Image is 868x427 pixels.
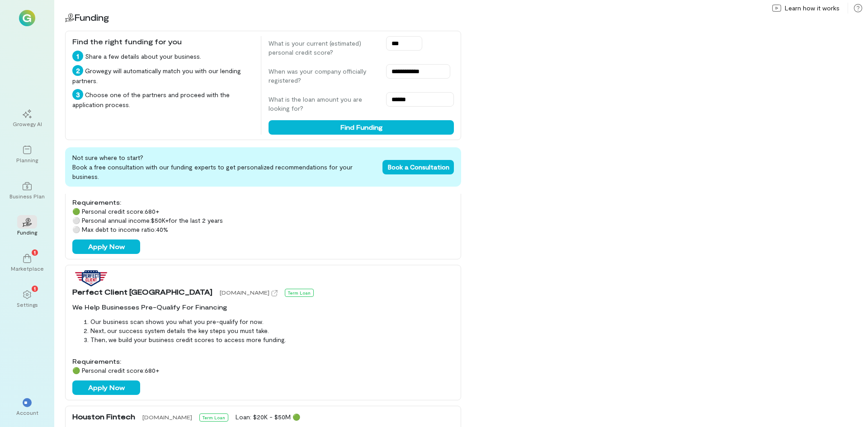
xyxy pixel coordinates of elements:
[72,303,454,312] div: We Help Businesses Pre-Qualify For Financing
[72,216,454,225] div: Personal annual income: $50K + for the last 2 years
[382,160,454,174] button: Book a Consultation
[90,326,454,335] li: Next, our success system details the key steps you must take.
[269,120,454,135] button: Find Funding
[72,89,83,100] div: 3
[72,65,254,85] div: Growegy will automatically match you with our lending partners.
[16,156,38,164] div: Planning
[11,247,43,279] a: Marketplace
[17,301,38,308] div: Settings
[74,12,109,23] span: Funding
[34,248,36,256] span: 1
[72,36,254,47] div: Find the right funding for you
[292,413,300,421] span: 🟢
[72,207,454,216] div: Personal credit score: 680 +
[72,198,454,207] div: Requirements:
[11,265,44,272] div: Marketplace
[269,67,377,85] label: When was your company officially registered?
[72,366,80,374] span: 🟢
[388,163,449,171] span: Book a Consultation
[72,65,83,76] div: 2
[65,147,461,187] div: Not sure where to start? Book a free consultation with our funding experts to get personalized re...
[11,102,43,135] a: Growegy AI
[72,366,454,375] div: Personal credit score: 680 +
[72,225,80,233] span: ⚪
[72,380,140,395] button: Apply Now
[34,284,36,292] span: 1
[269,95,377,113] label: What is the loan amount you are looking for?
[17,229,37,236] div: Funding
[72,51,83,61] div: 1
[220,289,269,296] span: [DOMAIN_NAME]
[90,317,454,326] li: Our business scan shows you what you pre-qualify for now.
[16,409,38,416] div: Account
[11,138,43,171] a: Planning
[72,270,110,286] img: Perfect Client USA
[285,289,314,297] div: Term Loan
[11,211,43,243] a: Funding
[72,225,454,234] div: Max debt to income ratio: 40 %
[199,413,228,422] div: Term Loan
[72,411,135,422] span: Houston Fintech
[236,413,300,422] div: Loan: $20K - $50M
[13,120,42,127] div: Growegy AI
[269,39,377,57] label: What is your current (estimated) personal credit score?
[72,51,254,61] div: Share a few details about your business.
[72,239,140,254] button: Apply Now
[220,288,278,297] a: [DOMAIN_NAME]
[72,89,254,109] div: Choose one of the partners and proceed with the application process.
[11,283,43,315] a: Settings
[72,207,80,215] span: 🟢
[785,4,840,13] span: Learn how it works
[142,414,192,420] span: [DOMAIN_NAME]
[11,174,43,207] a: Business Plan
[72,357,454,366] div: Requirements:
[72,286,212,297] span: Perfect Client [GEOGRAPHIC_DATA]
[9,192,45,200] div: Business Plan
[90,335,454,344] li: Then, we build your business credit scores to access more funding.
[72,216,80,224] span: ⚪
